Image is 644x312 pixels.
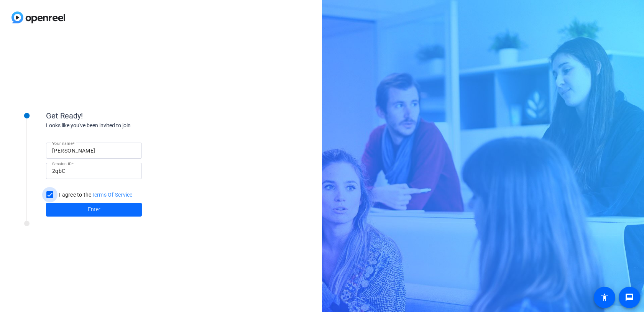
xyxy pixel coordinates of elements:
[625,293,634,302] mat-icon: message
[600,293,609,302] mat-icon: accessibility
[88,205,100,213] span: Enter
[52,141,72,146] mat-label: Your name
[92,192,133,198] a: Terms Of Service
[58,191,133,199] label: I agree to the
[46,203,142,217] button: Enter
[46,122,199,130] div: Looks like you've been invited to join
[52,161,72,166] mat-label: Session ID
[46,110,199,122] div: Get Ready!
